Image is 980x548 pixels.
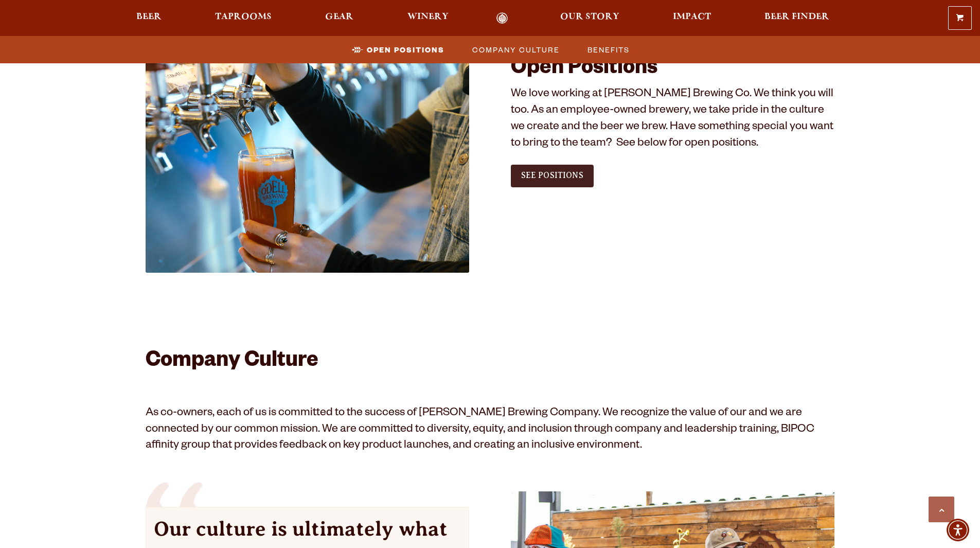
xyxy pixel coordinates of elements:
[554,12,626,24] a: Our Story
[208,12,278,24] a: Taprooms
[215,13,272,21] span: Taprooms
[146,350,835,375] h2: Company Culture
[466,42,565,57] a: Company Culture
[407,13,449,21] span: Winery
[318,12,360,24] a: Gear
[511,87,835,153] p: We love working at [PERSON_NAME] Brewing Co. We think you will too. As an employee-owned brewery,...
[673,13,711,21] span: Impact
[130,12,168,24] a: Beer
[581,42,635,57] a: Benefits
[367,42,444,57] span: Open Positions
[666,12,718,24] a: Impact
[401,12,455,24] a: Winery
[511,57,835,82] h2: Open Positions
[764,13,829,21] span: Beer Finder
[472,42,560,57] span: Company Culture
[947,519,969,541] div: Accessibility Menu
[587,42,630,57] span: Benefits
[136,13,162,21] span: Beer
[146,408,814,453] span: As co-owners, each of us is committed to the success of [PERSON_NAME] Brewing Company. We recogni...
[483,12,522,24] a: Odell Home
[146,57,470,273] img: Jobs_1
[511,165,594,187] a: See Positions
[521,171,583,180] span: See Positions
[560,13,619,21] span: Our Story
[758,12,836,24] a: Beer Finder
[929,497,954,522] a: Scroll to top
[346,42,450,57] a: Open Positions
[325,13,353,21] span: Gear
